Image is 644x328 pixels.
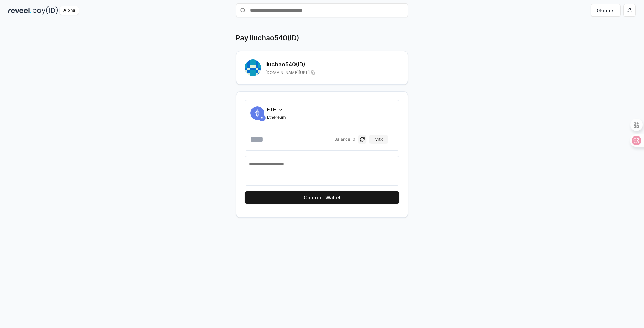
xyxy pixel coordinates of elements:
span: ETH [267,106,277,113]
h2: liuchao540 (ID) [265,60,399,68]
span: Ethereum [267,114,286,120]
div: Alpha [60,6,79,15]
button: Max [369,135,388,143]
img: pay_id [33,6,58,15]
button: 0Points [591,4,621,17]
img: reveel_dark [8,6,31,15]
button: Connect Wallet [245,191,399,204]
span: Balance: [334,136,351,142]
span: [DOMAIN_NAME][URL] [265,70,310,75]
h1: Pay liuchao540(ID) [236,33,299,43]
span: 0 [353,136,355,142]
img: ETH.svg [259,114,266,121]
